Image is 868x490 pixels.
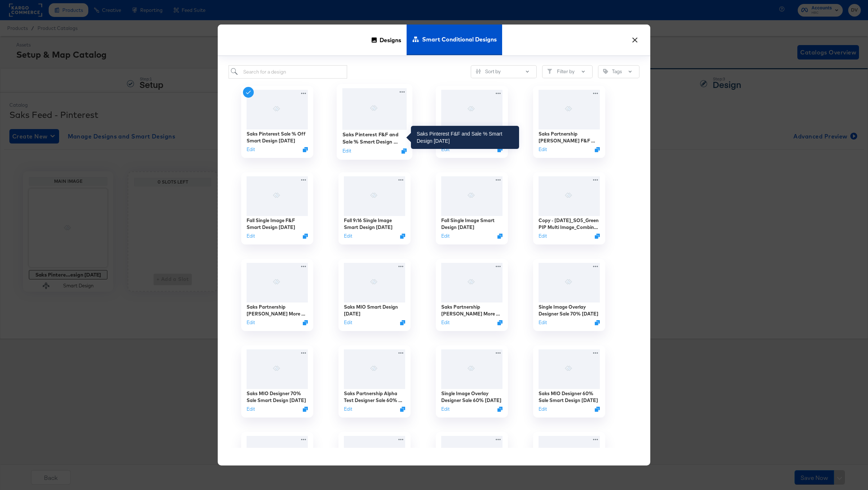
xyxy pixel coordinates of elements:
[342,147,351,154] button: Edit
[603,69,608,74] svg: Tag
[303,406,308,411] svg: Duplicate
[533,172,605,244] div: Copy - [DATE]_SO5_Green PIP Multi Image_Combined % Off + Strikethrough_Smart DesignEditDuplicate
[400,320,405,325] svg: Duplicate
[497,147,502,152] svg: Duplicate
[441,406,449,412] button: Edit
[241,172,313,244] div: Fall Single Image F&F Smart Design [DATE]EditDuplicate
[247,233,255,239] button: Edit
[497,233,502,238] svg: Duplicate
[247,217,308,230] div: Fall Single Image F&F Smart Design [DATE]
[402,148,407,154] svg: Duplicate
[595,147,600,152] svg: Duplicate
[441,319,449,326] button: Edit
[539,406,547,412] button: Edit
[539,217,600,230] div: Copy - [DATE]_SO5_Green PIP Multi Image_Combined % Off + Strikethrough_Smart Design
[380,24,401,56] span: Designs
[400,233,405,238] svg: Duplicate
[344,406,352,412] button: Edit
[247,406,255,412] button: Edit
[595,320,600,325] svg: Duplicate
[441,131,502,144] div: Saks MIO F&F Smart Design [DATE]
[344,304,405,317] div: Saks MIO Smart Design [DATE]
[441,233,449,239] button: Edit
[241,345,313,418] div: Saks MIO Designer 70% Sale Smart Design [DATE]EditDuplicate
[628,32,641,45] button: ×
[241,86,313,158] div: Saks Pinterest Sale % Off Smart Design [DATE]EditDuplicate
[533,86,605,158] div: Saks Partnership [PERSON_NAME] F&F Smart Design [DATE]EditDuplicate
[247,390,308,403] div: Saks MIO Designer 70% Sale Smart Design [DATE]
[229,65,347,79] input: Search for a design
[436,345,508,418] div: Single Image Overlay Designer Sale 60% [DATE]EditDuplicate
[241,259,313,331] div: Saks Partnership [PERSON_NAME] More Smart Design [DATE]EditDuplicate
[247,319,255,326] button: Edit
[400,406,405,411] svg: Duplicate
[441,217,502,230] div: Fall Single Image Smart Design [DATE]
[303,147,308,152] svg: Duplicate
[497,320,502,325] svg: Duplicate
[542,65,593,78] button: FilterFilter by
[338,259,411,331] div: Saks MIO Smart Design [DATE]EditDuplicate
[539,146,547,153] button: Edit
[539,390,600,403] div: Saks MIO Designer 60% Sale Smart Design [DATE]
[441,390,502,403] div: Single Image Overlay Designer Sale 60% [DATE]
[303,320,308,325] svg: Duplicate
[338,172,411,244] div: Fall 9:16 Single Image Smart Design [DATE]EditDuplicate
[533,259,605,331] div: Single Image Overlay Designer Sale 70% [DATE]EditDuplicate
[436,172,508,244] div: Fall Single Image Smart Design [DATE]EditDuplicate
[337,84,412,160] div: Saks Pinterest F&F and Sale % Smart Design [DATE]EditDuplicate
[539,131,600,144] div: Saks Partnership [PERSON_NAME] F&F Smart Design [DATE]
[598,65,639,78] button: TagTags
[441,146,449,153] button: Edit
[344,319,352,326] button: Edit
[303,233,308,238] svg: Duplicate
[539,233,547,239] button: Edit
[539,304,600,317] div: Single Image Overlay Designer Sale 70% [DATE]
[344,233,352,239] button: Edit
[441,304,502,317] div: Saks Partnership [PERSON_NAME] More Designer Sale 70% Smart Design [DATE]
[247,146,255,153] button: Edit
[595,406,600,411] svg: Duplicate
[344,390,405,403] div: Saks Partnership Alpha Test Designer Sale 60% Smart Design [DATE]
[547,69,552,74] svg: Filter
[476,69,481,74] svg: Sliders
[497,406,502,411] svg: Duplicate
[422,23,497,55] span: Smart Conditional Designs
[595,233,600,238] svg: Duplicate
[436,86,508,158] div: Saks MIO F&F Smart Design [DATE]EditDuplicate
[436,259,508,331] div: Saks Partnership [PERSON_NAME] More Designer Sale 70% Smart Design [DATE]EditDuplicate
[533,345,605,418] div: Saks MIO Designer 60% Sale Smart Design [DATE]EditDuplicate
[344,217,405,230] div: Fall 9:16 Single Image Smart Design [DATE]
[247,131,308,144] div: Saks Pinterest Sale % Off Smart Design [DATE]
[342,131,407,145] div: Saks Pinterest F&F and Sale % Smart Design [DATE]
[471,65,537,78] button: SlidersSort by
[539,319,547,326] button: Edit
[247,304,308,317] div: Saks Partnership [PERSON_NAME] More Smart Design [DATE]
[338,345,411,418] div: Saks Partnership Alpha Test Designer Sale 60% Smart Design [DATE]EditDuplicate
